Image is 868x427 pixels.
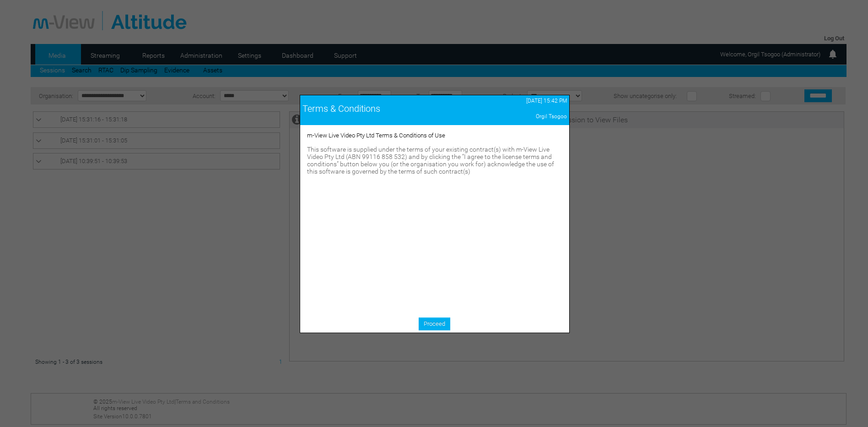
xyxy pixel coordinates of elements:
[302,103,471,114] div: Terms & Conditions
[307,132,445,139] span: m-View Live Video Pty Ltd Terms & Conditions of Use
[827,49,838,60] img: bell24.png
[474,95,569,106] td: [DATE] 15:42 PM
[307,146,554,175] span: This software is supplied under the terms of your existing contract(s) with m-View Live Video Pty...
[419,318,450,330] a: Proceed
[474,111,569,122] td: Orgil Tsogoo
